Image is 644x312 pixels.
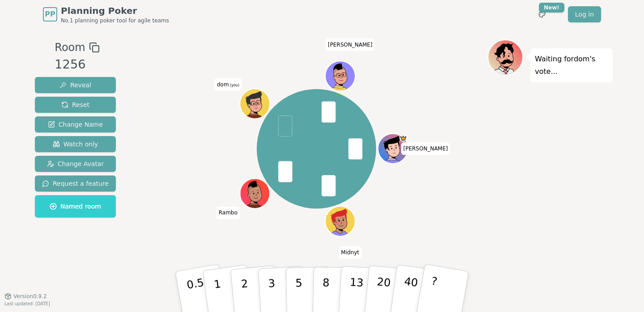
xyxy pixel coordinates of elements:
button: Reveal [35,77,116,93]
div: New! [539,3,564,13]
a: Log in [568,6,601,22]
span: No.1 planning poker tool for agile teams [61,17,169,24]
button: Reset [35,97,116,113]
button: Named room [35,195,116,218]
span: Click to change your name [326,38,375,51]
div: 1256 [55,56,99,74]
span: Watch only [53,140,98,149]
span: Planning Poker [61,4,169,17]
button: New! [534,6,550,22]
span: Named room [50,202,101,211]
span: Matthew J is the host [399,135,407,142]
span: Last updated: [DATE] [4,301,50,306]
span: Reveal [59,81,91,90]
span: (you) [229,83,240,87]
span: Click to change your name [401,142,450,155]
span: Click to change your name [215,78,241,91]
span: Request a feature [42,179,109,188]
span: PP [45,9,55,20]
a: PPPlanning PokerNo.1 planning poker tool for agile teams [43,4,169,24]
span: Change Avatar [47,159,104,168]
p: Waiting for dom 's vote... [535,53,608,78]
span: Click to change your name [339,247,362,259]
span: Change Name [48,120,103,129]
button: Version0.9.2 [4,293,47,300]
button: Change Name [35,116,116,132]
span: Version 0.9.2 [13,293,47,300]
button: Watch only [35,136,116,152]
span: Click to change your name [216,207,240,219]
button: Click to change your avatar [241,90,269,118]
span: Room [55,39,85,56]
span: Reset [61,100,89,109]
button: Request a feature [35,175,116,192]
button: Change Avatar [35,156,116,172]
